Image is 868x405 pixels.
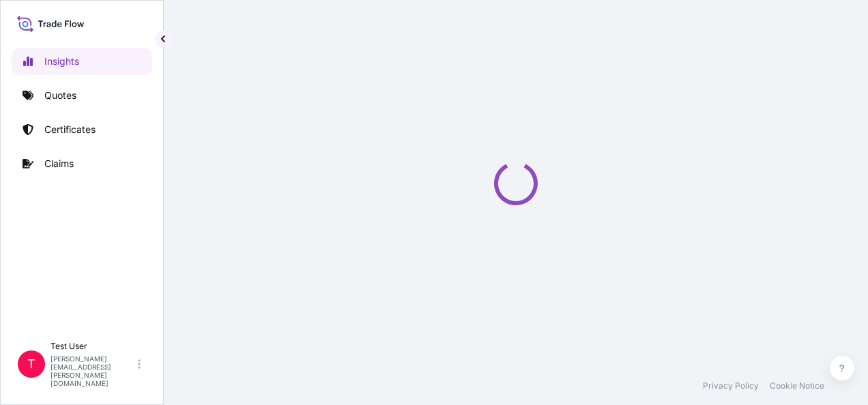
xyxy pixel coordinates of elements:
p: Claims [44,157,74,170]
a: Quotes [12,82,152,109]
a: Insights [12,48,152,75]
p: Quotes [44,89,76,102]
p: Insights [44,55,79,68]
a: Cookie Notice [770,380,824,391]
p: Certificates [44,123,96,136]
a: Privacy Policy [703,380,759,391]
a: Certificates [12,116,152,143]
p: [PERSON_NAME][EMAIL_ADDRESS][PERSON_NAME][DOMAIN_NAME] [50,355,135,387]
a: Claims [12,150,152,177]
p: Test User [50,341,135,352]
span: T [27,357,35,371]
